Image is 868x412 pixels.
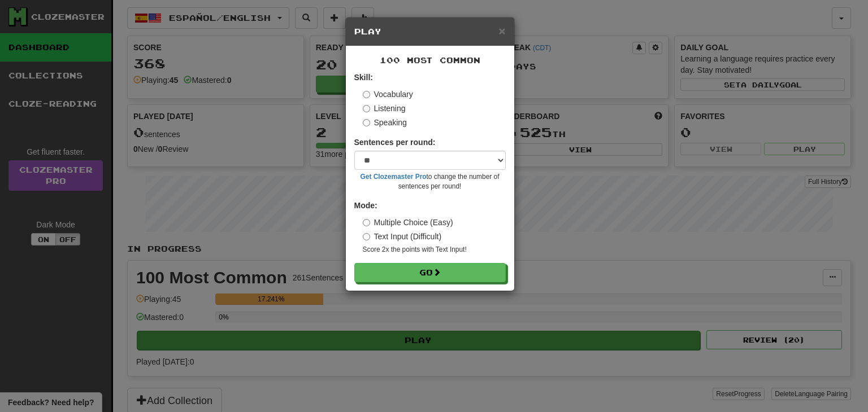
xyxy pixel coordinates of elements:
button: Close [498,25,505,37]
strong: Mode: [354,201,377,210]
a: Get Clozemaster Pro [361,173,427,181]
label: Listening [363,103,406,114]
input: Vocabulary [363,91,370,98]
input: Text Input (Difficult) [363,233,370,240]
h5: Play [354,26,506,37]
input: Multiple Choice (Easy) [363,219,370,226]
label: Text Input (Difficult) [363,231,442,242]
input: Listening [363,105,370,112]
label: Sentences per round: [354,137,436,148]
span: 100 Most Common [380,55,480,65]
label: Multiple Choice (Easy) [363,217,453,228]
label: Vocabulary [363,89,413,100]
strong: Skill: [354,73,373,82]
small: Score 2x the points with Text Input ! [363,245,506,255]
span: × [498,24,505,37]
label: Speaking [363,117,407,128]
button: Go [354,263,506,282]
small: to change the number of sentences per round! [354,172,506,191]
input: Speaking [363,119,370,126]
